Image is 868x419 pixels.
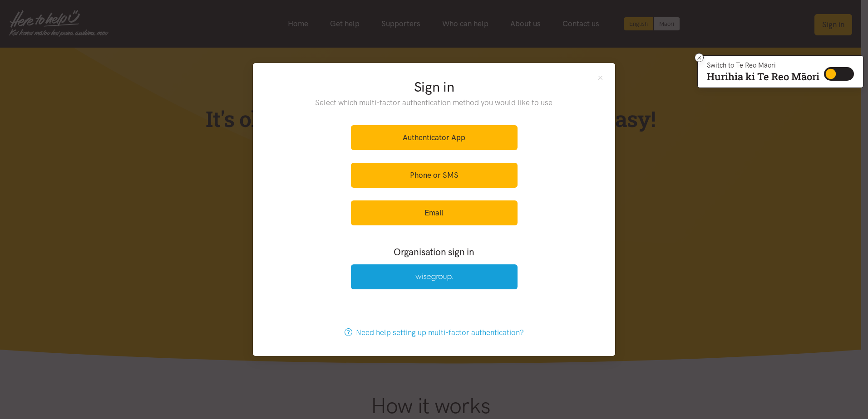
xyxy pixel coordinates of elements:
[415,273,453,281] img: Wise Group
[335,320,533,345] a: Need help setting up multi-factor authentication?
[707,73,819,81] p: Hurihia ki Te Reo Māori
[297,97,572,109] p: Select which multi-factor authentication method you would like to use
[351,200,518,225] a: Email
[597,74,604,82] button: Close
[351,125,518,150] a: Authenticator App
[707,63,819,68] p: Switch to Te Reo Māori
[326,245,542,258] h3: Organisation sign in
[351,163,518,188] a: Phone or SMS
[297,78,572,97] h2: Sign in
